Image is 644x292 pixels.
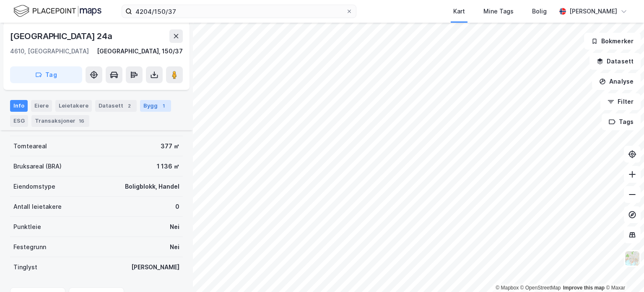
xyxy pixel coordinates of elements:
div: 0 [175,202,179,212]
div: [PERSON_NAME] [569,6,617,16]
a: Improve this map [563,285,605,291]
a: OpenStreetMap [520,285,561,291]
div: Kart [453,6,465,16]
div: Eiere [31,100,52,112]
button: Tags [602,113,641,130]
div: Eiendomstype [13,182,55,192]
button: Datasett [589,53,641,70]
div: ESG [10,115,28,127]
button: Filter [600,93,641,110]
div: 16 [77,117,86,125]
div: 377 ㎡ [161,141,179,151]
div: Punktleie [13,222,41,232]
a: Mapbox [496,285,519,291]
div: Tinglyst [13,262,37,272]
button: Analyse [592,73,641,90]
div: 1 [159,102,168,110]
div: Kontrollprogram for chat [602,252,644,292]
div: 2 [125,102,133,110]
img: logo.f888ab2527a4732fd821a326f86c7f29.svg [13,4,101,18]
div: [GEOGRAPHIC_DATA] 24a [10,29,114,43]
button: Bokmerker [584,33,641,50]
div: Bruksareal (BRA) [13,161,62,171]
div: Nei [170,222,179,232]
div: Tomteareal [13,141,47,151]
div: Antall leietakere [13,202,62,212]
div: 4610, [GEOGRAPHIC_DATA] [10,46,89,56]
div: Bygg [140,100,171,112]
div: [PERSON_NAME] [131,262,179,272]
iframe: Chat Widget [602,252,644,292]
div: Leietakere [55,100,92,112]
div: Nei [170,242,179,252]
div: Mine Tags [483,6,514,16]
div: Festegrunn [13,242,46,252]
div: Boligblokk, Handel [125,182,179,192]
button: Tag [10,66,82,83]
div: 1 136 ㎡ [157,161,179,171]
div: Transaksjoner [31,115,89,127]
img: Z [624,250,640,266]
input: Søk på adresse, matrikkel, gårdeiere, leietakere eller personer [132,5,346,18]
div: Info [10,100,28,112]
div: [GEOGRAPHIC_DATA], 150/37 [97,46,183,56]
div: Bolig [532,6,547,16]
div: Datasett [95,100,137,112]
